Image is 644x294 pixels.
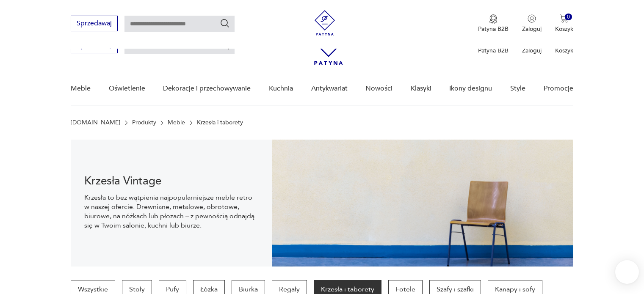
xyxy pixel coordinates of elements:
img: Patyna - sklep z meblami i dekoracjami vintage [312,10,337,36]
a: Meble [168,119,185,126]
p: Koszyk [555,25,573,33]
a: Nowości [365,72,392,105]
p: Zaloguj [522,47,542,55]
a: Ikona medaluPatyna B2B [478,14,509,33]
p: Patyna B2B [478,25,509,33]
a: [DOMAIN_NAME] [71,119,120,126]
a: Style [510,72,525,105]
div: 0 [565,14,572,21]
img: Ikona medalu [489,14,498,24]
a: Antykwariat [311,72,348,105]
a: Kuchnia [269,72,293,105]
img: Ikonka użytkownika [528,14,536,23]
p: Zaloguj [522,25,542,33]
button: Szukaj [220,18,230,28]
img: Ikona koszyka [560,14,568,23]
a: Oświetlenie [109,72,145,105]
a: Sprzedawaj [71,21,118,27]
a: Meble [71,72,91,105]
img: bc88ca9a7f9d98aff7d4658ec262dcea.jpg [272,140,573,267]
button: Patyna B2B [478,14,509,33]
h1: Krzesła Vintage [84,176,258,186]
p: Koszyk [555,47,573,55]
a: Klasyki [411,72,431,105]
p: Krzesła i taborety [197,119,243,126]
button: Zaloguj [522,14,542,33]
a: Produkty [132,119,156,126]
p: Krzesła to bez wątpienia najpopularniejsze meble retro w naszej ofercie. Drewniane, metalowe, obr... [84,193,258,230]
button: 0Koszyk [555,14,573,33]
a: Promocje [544,72,573,105]
p: Patyna B2B [478,47,509,55]
button: Sprzedawaj [71,16,118,31]
iframe: Smartsupp widget button [615,260,639,284]
a: Dekoracje i przechowywanie [163,72,251,105]
a: Sprzedawaj [71,43,118,49]
a: Ikony designu [449,72,492,105]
